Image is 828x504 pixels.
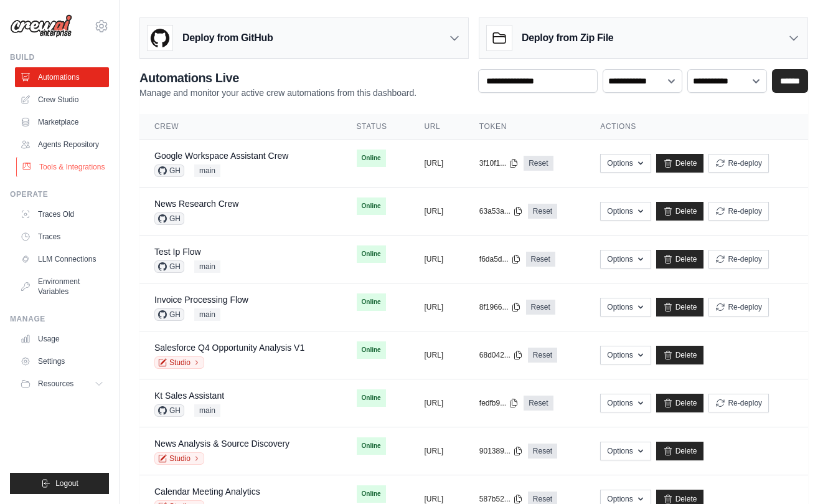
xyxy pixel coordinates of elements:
[15,374,109,394] button: Resources
[524,156,553,171] a: Reset
[479,158,519,168] button: 3f10f1...
[357,197,386,215] span: Online
[600,154,651,173] button: Options
[708,298,769,316] button: Re-deploy
[10,14,72,38] img: Logo
[479,350,523,360] button: 68d042...
[139,114,342,140] th: Crew
[479,254,521,264] button: f6da5d...
[154,199,238,209] a: News Research Crew
[15,135,109,155] a: Agents Repository
[15,204,109,224] a: Traces Old
[656,394,704,412] a: Delete
[656,154,704,173] a: Delete
[139,69,416,87] h2: Automations Live
[600,202,651,221] button: Options
[479,494,523,504] button: 587b52...
[15,249,109,269] a: LLM Connections
[357,485,386,503] span: Online
[139,87,416,99] p: Manage and monitor your active crew automations from this dashboard.
[528,444,557,459] a: Reset
[10,52,109,62] div: Build
[154,452,204,465] a: Studio
[479,302,521,312] button: 8f1966...
[656,346,704,364] a: Delete
[154,308,184,321] span: GH
[479,398,519,408] button: fedfb9...
[154,247,201,257] a: Test Ip Flow
[154,404,184,417] span: GH
[55,478,78,488] span: Logout
[38,379,73,389] span: Resources
[154,151,288,161] a: Google Workspace Assistant Crew
[15,112,109,132] a: Marketplace
[708,394,769,412] button: Re-deploy
[357,389,386,407] span: Online
[148,26,172,50] img: GitHub Logo
[524,396,553,411] a: Reset
[15,272,109,302] a: Environment Variables
[15,227,109,247] a: Traces
[154,356,204,369] a: Studio
[357,293,386,311] span: Online
[194,260,220,273] span: main
[708,154,769,173] button: Re-deploy
[154,295,248,305] a: Invoice Processing Flow
[656,202,704,221] a: Delete
[342,114,410,140] th: Status
[154,212,184,225] span: GH
[16,157,110,177] a: Tools & Integrations
[194,404,220,417] span: main
[15,351,109,371] a: Settings
[708,250,769,269] button: Re-deploy
[600,442,651,460] button: Options
[357,437,386,455] span: Online
[585,114,808,140] th: Actions
[600,394,651,412] button: Options
[15,90,109,110] a: Crew Studio
[528,348,557,363] a: Reset
[10,314,109,324] div: Manage
[10,473,109,494] button: Logout
[15,329,109,349] a: Usage
[154,487,260,497] a: Calendar Meeting Analytics
[600,298,651,316] button: Options
[182,31,273,45] h3: Deploy from GitHub
[15,67,109,87] a: Automations
[528,204,557,219] a: Reset
[708,202,769,221] button: Re-deploy
[656,250,704,269] a: Delete
[526,252,555,267] a: Reset
[479,206,523,216] button: 63a53a...
[154,391,224,401] a: Kt Sales Assistant
[357,341,386,359] span: Online
[357,150,386,167] span: Online
[656,442,704,460] a: Delete
[194,308,220,321] span: main
[10,189,109,199] div: Operate
[154,439,289,449] a: News Analysis & Source Discovery
[656,298,704,316] a: Delete
[154,343,304,353] a: Salesforce Q4 Opportunity Analysis V1
[154,260,184,273] span: GH
[522,31,613,45] h3: Deploy from Zip File
[357,245,386,263] span: Online
[194,164,220,177] span: main
[410,114,464,140] th: URL
[464,114,586,140] th: Token
[600,250,651,269] button: Options
[600,346,651,364] button: Options
[154,164,184,177] span: GH
[479,446,523,456] button: 901389...
[526,300,555,315] a: Reset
